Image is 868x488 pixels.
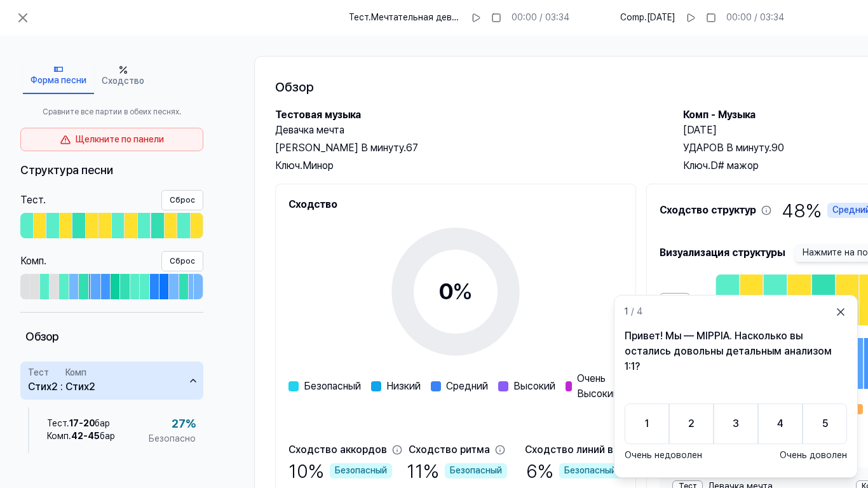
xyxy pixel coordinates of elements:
[620,11,675,24] span: Comp . [DATE]
[28,367,49,379] div: Тест
[669,403,714,444] button: 2
[625,306,628,316] span: 1
[625,449,702,462] span: Очень недоволен
[20,128,203,152] div: Щелкните по панели
[660,293,690,307] div: Тест
[47,430,115,443] div: Комп . бар
[20,254,46,269] div: Комп .
[330,463,392,478] div: Безопасный
[275,140,658,156] div: [PERSON_NAME] В минуту. 67
[714,403,758,444] button: 3
[20,323,203,351] div: Обзор
[65,379,95,395] div: Стих2
[288,457,392,484] div: 10 %
[812,274,835,325] div: ★
[513,379,555,394] span: Высокий
[161,251,203,271] button: Сброс
[288,197,623,212] h2: Сходство
[386,379,421,394] span: Низкий
[149,433,196,445] span: Безопасно
[304,379,361,394] span: Безопасный
[28,379,58,395] div: Стих2
[803,403,847,444] button: 5
[512,11,569,24] div: 00:00 / 03:34
[20,193,46,208] div: Тест .
[625,306,642,318] span: / 4
[275,107,658,123] h2: Тестовая музыка
[288,442,387,457] div: Сходство аккордов
[69,418,95,428] span: 17 - 20
[409,442,490,457] div: Сходство ритма
[71,431,100,441] span: 42 - 45
[47,417,115,430] div: Тест . бар
[726,11,784,24] div: 00:00 / 03:34
[577,371,623,402] span: Очень Высокий
[625,329,847,374] p: Привет! Мы — MIPPIA. Насколько вы остались довольны детальным анализом 1:1?
[60,367,63,395] span: :
[172,415,196,433] span: 27 %
[20,161,203,180] div: Структура песни
[407,457,507,484] div: 11 %
[660,245,785,261] span: Визуализация структуры
[161,190,203,210] button: Сброс
[275,123,658,138] h2: Девачка мечта
[20,400,203,461] div: ТестСтих2:КомпСтих2
[20,362,203,400] button: ТестСтих2:КомпСтих2
[445,463,507,478] div: Безопасный
[20,107,203,118] span: Сравните все партии в обеих песнях.
[452,278,473,305] span: %
[625,403,669,444] button: 1
[758,403,803,444] button: 4
[780,449,847,462] span: Очень доволен
[438,274,473,309] div: 0
[65,367,86,379] div: Комп
[525,442,635,457] div: Сходство линий верха
[349,11,461,24] span: Тест . Мечтательная девчонка
[660,197,771,224] span: Сходство структур
[526,457,621,484] div: 6 %
[275,158,658,173] div: Ключ. Минор
[446,379,488,394] span: Средний
[94,58,152,94] button: Сходство
[559,463,621,478] div: Безопасный
[23,58,94,94] button: Форма песни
